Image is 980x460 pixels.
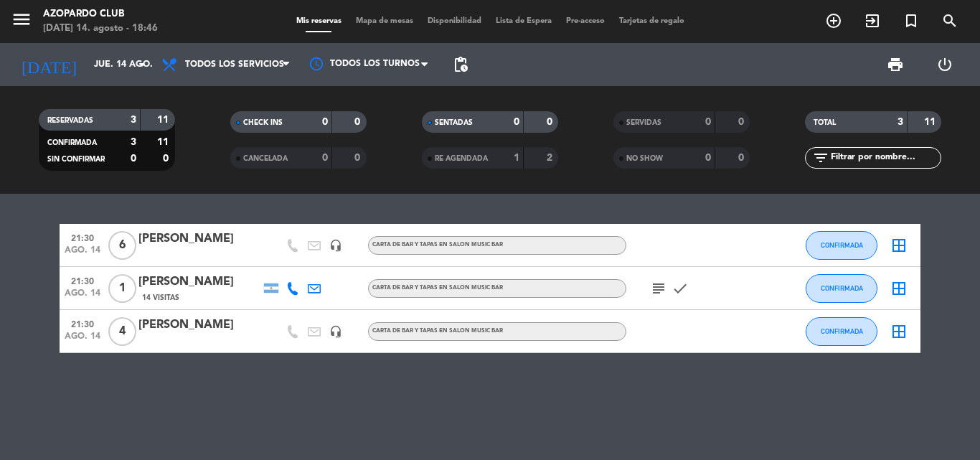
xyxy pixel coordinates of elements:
[612,17,692,25] span: Tarjetas de regalo
[672,280,689,297] i: check
[47,139,97,146] span: CONFIRMADA
[138,273,260,291] div: [PERSON_NAME]
[547,117,555,127] strong: 0
[489,17,559,25] span: Lista de Espera
[821,284,863,292] span: CONFIRMADA
[108,231,136,260] span: 6
[514,153,519,163] strong: 1
[924,117,938,127] strong: 11
[650,280,667,297] i: subject
[890,280,908,297] i: border_all
[936,56,953,73] i: power_settings_new
[829,150,941,166] input: Filtrar por nombre...
[243,155,288,162] span: CANCELADA
[138,316,260,334] div: [PERSON_NAME]
[806,317,877,346] button: CONFIRMADA
[289,17,349,25] span: Mis reservas
[329,325,342,338] i: headset_mic
[354,153,363,163] strong: 0
[626,119,661,126] span: SERVIDAS
[329,239,342,252] i: headset_mic
[738,153,747,163] strong: 0
[514,117,519,127] strong: 0
[65,332,100,348] span: ago. 14
[349,17,420,25] span: Mapa de mesas
[157,137,171,147] strong: 11
[65,245,100,262] span: ago. 14
[185,60,284,70] span: Todos los servicios
[864,12,881,29] i: exit_to_app
[435,155,488,162] span: RE AGENDADA
[131,137,136,147] strong: 3
[559,17,612,25] span: Pre-acceso
[452,56,469,73] span: pending_actions
[322,153,328,163] strong: 0
[163,154,171,164] strong: 0
[738,117,747,127] strong: 0
[920,43,969,86] div: LOG OUT
[11,9,32,35] button: menu
[142,292,179,304] span: 14 Visitas
[372,328,503,334] span: CARTA DE BAR Y TAPAS EN SALON MUSIC BAR
[814,119,836,126] span: TOTAL
[435,119,473,126] span: SENTADAS
[11,9,32,30] i: menu
[825,12,842,29] i: add_circle_outline
[243,119,283,126] span: CHECK INS
[65,288,100,305] span: ago. 14
[890,237,908,254] i: border_all
[108,274,136,303] span: 1
[372,285,503,291] span: CARTA DE BAR Y TAPAS EN SALON MUSIC BAR
[47,156,105,163] span: SIN CONFIRMAR
[65,315,100,332] span: 21:30
[65,229,100,245] span: 21:30
[131,115,136,125] strong: 3
[821,327,863,335] span: CONFIRMADA
[821,241,863,249] span: CONFIRMADA
[887,56,904,73] span: print
[131,154,136,164] strong: 0
[903,12,920,29] i: turned_in_not
[705,117,711,127] strong: 0
[43,22,158,36] div: [DATE] 14. agosto - 18:46
[806,231,877,260] button: CONFIRMADA
[812,149,829,166] i: filter_list
[705,153,711,163] strong: 0
[108,317,136,346] span: 4
[43,7,158,22] div: Azopardo Club
[626,155,663,162] span: NO SHOW
[133,56,151,73] i: arrow_drop_down
[890,323,908,340] i: border_all
[941,12,958,29] i: search
[11,49,87,80] i: [DATE]
[547,153,555,163] strong: 2
[806,274,877,303] button: CONFIRMADA
[47,117,93,124] span: RESERVADAS
[322,117,328,127] strong: 0
[420,17,489,25] span: Disponibilidad
[372,242,503,248] span: CARTA DE BAR Y TAPAS EN SALON MUSIC BAR
[157,115,171,125] strong: 11
[65,272,100,288] span: 21:30
[897,117,903,127] strong: 3
[354,117,363,127] strong: 0
[138,230,260,248] div: [PERSON_NAME]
